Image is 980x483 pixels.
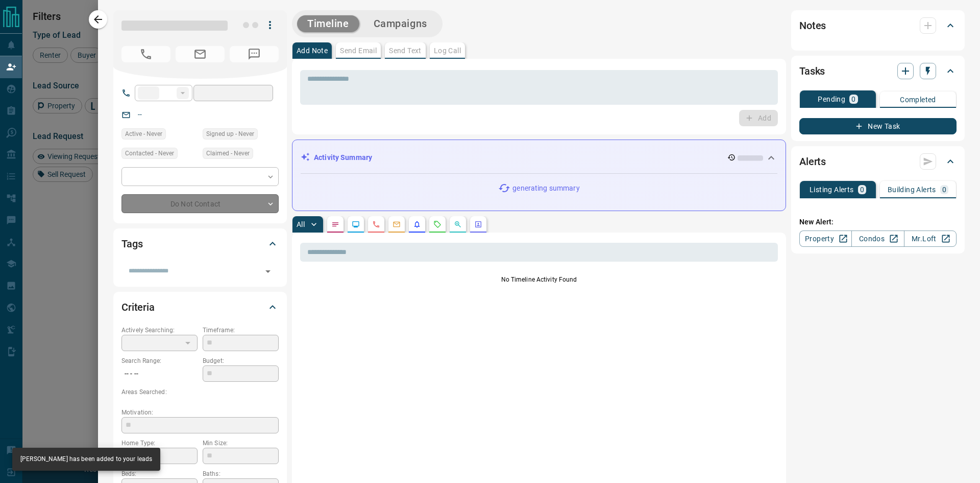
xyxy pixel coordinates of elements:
p: Motivation: [121,408,279,417]
p: Budget: [203,356,279,365]
p: Timeframe: [203,326,279,335]
p: Actively Searching: [121,326,198,335]
div: Activity Summary [301,148,777,167]
div: [PERSON_NAME] has been added to your leads [20,451,152,468]
a: Mr.Loft [904,231,957,247]
h2: Tags [121,236,142,252]
h2: Tasks [799,63,825,79]
p: generating summary [512,183,579,194]
svg: Listing Alerts [413,220,421,228]
svg: Emails [393,220,401,228]
p: Min Size: [203,439,279,448]
button: Open [261,264,275,279]
svg: Notes [331,220,339,228]
p: -- - -- [121,365,198,382]
span: No Email [176,46,225,62]
p: Listing Alerts [810,186,854,193]
svg: Opportunities [454,220,462,228]
span: Claimed - Never [206,148,250,158]
p: All [297,221,305,228]
div: Tags [121,232,279,256]
p: New Alert: [799,217,957,227]
div: Notes [799,13,957,38]
p: 0 [851,96,855,103]
p: Building Alerts [888,186,936,193]
svg: Agent Actions [474,220,482,228]
p: 0 [942,186,946,193]
button: Timeline [297,15,359,32]
p: Home Type: [121,439,198,448]
p: Pending [818,96,845,103]
div: Criteria [121,295,279,319]
span: No Number [230,46,279,62]
p: Beds: [121,469,198,478]
span: Contacted - Never [125,148,174,158]
a: Property [799,231,852,247]
p: Areas Searched: [121,387,279,397]
svg: Lead Browsing Activity [352,220,360,228]
p: Baths: [203,469,279,478]
h2: Alerts [799,153,826,170]
div: Alerts [799,149,957,174]
a: Condos [851,231,904,247]
button: Campaigns [363,15,437,32]
h2: Criteria [121,299,155,315]
div: Tasks [799,59,957,83]
span: No Number [121,46,170,62]
p: 0 [860,186,864,193]
p: Add Note [297,47,328,54]
div: Do Not Contact [121,194,279,213]
p: Activity Summary [314,152,372,163]
h2: Notes [799,17,826,34]
svg: Calls [372,220,380,228]
span: Signed up - Never [206,129,254,139]
p: Completed [900,96,936,103]
span: Active - Never [125,129,162,139]
p: Search Range: [121,356,198,365]
a: -- [138,110,142,119]
button: New Task [799,118,957,134]
p: No Timeline Activity Found [300,275,778,284]
svg: Requests [433,220,442,228]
